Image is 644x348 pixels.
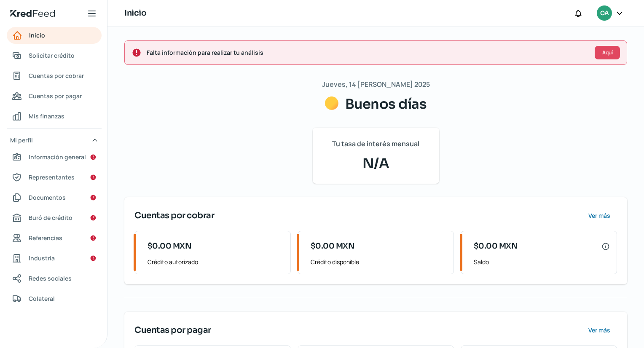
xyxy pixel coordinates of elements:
span: Solicitar crédito [29,50,75,61]
a: Información general [7,149,102,166]
a: Colateral [7,290,102,307]
span: Información general [29,152,86,162]
span: Buenos días [345,96,427,112]
span: Crédito disponible [311,257,447,267]
span: $0.00 MXN [474,241,518,252]
button: Ver más [581,207,617,224]
span: Cuentas por cobrar [29,70,84,81]
span: Redes sociales [29,273,72,284]
span: Ver más [588,213,610,219]
span: Colateral [29,293,55,304]
a: Documentos [7,189,102,206]
span: Mi perfil [10,135,33,145]
span: Documentos [29,192,66,203]
span: Cuentas por cobrar [134,209,214,222]
span: Mis finanzas [29,111,64,121]
a: Solicitar crédito [7,47,102,64]
h1: Inicio [124,7,146,19]
a: Referencias [7,230,102,246]
span: Representantes [29,172,75,182]
a: Cuentas por pagar [7,88,102,104]
span: Inicio [29,30,45,40]
span: Cuentas por pagar [134,324,211,337]
span: CA [600,8,609,19]
a: Mis finanzas [7,108,102,125]
span: Ver más [588,327,610,333]
span: $0.00 MXN [311,241,355,252]
a: Cuentas por cobrar [7,67,102,84]
button: Aquí [595,46,620,59]
span: Buró de crédito [29,212,72,223]
img: Saludos [325,96,338,110]
a: Representantes [7,169,102,186]
span: Tu tasa de interés mensual [332,138,419,150]
span: Crédito autorizado [148,257,284,267]
span: Jueves, 14 [PERSON_NAME] 2025 [322,78,430,91]
span: Falta información para realizar tu análisis [147,47,588,58]
span: Industria [29,253,55,263]
span: Saldo [474,257,610,267]
span: Cuentas por pagar [29,91,82,101]
a: Redes sociales [7,270,102,287]
span: $0.00 MXN [148,241,192,252]
span: Referencias [29,233,62,243]
button: Ver más [581,322,617,339]
span: Aquí [602,50,613,55]
span: N/A [323,153,429,174]
a: Buró de crédito [7,209,102,226]
a: Inicio [7,27,102,44]
a: Industria [7,250,102,267]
